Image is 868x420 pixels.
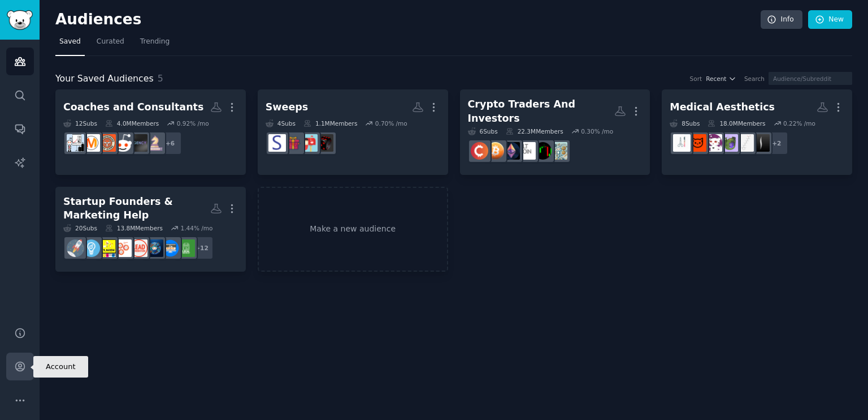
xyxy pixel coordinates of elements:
div: 1.1M Members [303,119,357,127]
img: RedditLaqueristas [721,134,738,152]
input: Audience/Subreddit [769,72,852,85]
div: 0.92 % /mo [177,119,209,127]
img: freebies [300,134,318,152]
img: 30PlusSkinCare [689,134,706,152]
div: 8 Sub s [670,119,700,127]
img: startups [67,239,84,257]
a: Saved [55,33,85,56]
img: sweepstakes [268,134,286,152]
span: 5 [158,73,163,84]
img: GummySearch logo [7,10,33,30]
a: Info [761,10,802,29]
span: Saved [59,37,81,47]
img: PlasticSurgery [673,134,691,152]
img: ethtrader [502,142,520,160]
img: digital_marketing [146,239,163,257]
a: New [808,10,852,29]
img: DigitalMarketingHelp [98,239,116,257]
img: sales [114,134,132,152]
img: agency [130,134,147,152]
img: MarketingHelp [162,239,179,257]
div: 20 Sub s [63,224,97,232]
img: altcoin [518,142,536,160]
span: Trending [140,37,170,47]
div: 1.44 % /mo [180,224,212,232]
a: Make a new audience [258,187,448,272]
div: + 2 [765,131,788,155]
div: 22.3M Members [506,127,563,135]
a: Coaches and Consultants12Subs4.0MMembers0.92% /mo+6managementconsultingagencysalesEntrepreneurRid... [55,89,246,175]
a: Trending [136,33,173,56]
img: Entrepreneur [83,239,100,257]
button: Recent [706,75,736,83]
img: GrowthHacking [114,239,132,257]
h2: Audiences [55,11,761,29]
a: Crypto Traders And Investors6Subs22.3MMembers0.30% /moCryptoInvestingCryptoMarketsaltcoinethtrade... [460,89,650,175]
div: + 6 [158,131,182,155]
div: 4 Sub s [266,119,296,127]
img: LeadGeneration [130,239,147,257]
div: Crypto Traders And Investors [468,97,615,125]
a: Sweeps4Subs1.1MMembers0.70% /moSweepstakefreebiesgiveawayssweepstakes [258,89,448,175]
img: Sephora [752,134,770,152]
img: marketing [83,134,100,152]
div: 18.0M Members [708,119,765,127]
div: Sort [690,75,702,83]
span: Curated [97,37,124,47]
img: consulting [67,134,84,152]
img: Bitcoin [487,142,504,160]
img: managementconsulting [146,134,163,152]
div: Medical Aesthetics [670,100,775,114]
img: EntrepreneurRideAlong [98,134,116,152]
div: 13.8M Members [105,224,163,232]
div: 6 Sub s [468,127,498,135]
img: CryptoMarkets [534,142,552,160]
div: Startup Founders & Marketing Help [63,195,210,222]
div: 0.70 % /mo [375,119,407,127]
div: Search [744,75,765,83]
a: Startup Founders & Marketing Help20Subs13.8MMembers1.44% /mo+12LocalMarketingHelpMarketingHelpdig... [55,187,246,272]
span: Recent [706,75,726,83]
div: Coaches and Consultants [63,100,203,114]
img: LocalMarketingHelp [177,239,195,257]
img: tretinoin [736,134,754,152]
img: MakeupAddiction [705,134,722,152]
div: + 12 [190,236,214,260]
div: 0.22 % /mo [783,119,815,127]
div: Sweeps [266,100,308,114]
div: 4.0M Members [105,119,159,127]
img: CryptoInvesting [550,142,567,160]
a: Medical Aesthetics8Subs18.0MMembers0.22% /mo+2SephoratretinoinRedditLaqueristasMakeupAddiction30P... [662,89,852,175]
span: Your Saved Audiences [55,72,154,86]
img: giveaways [284,134,302,152]
img: CryptoCurrency [471,142,488,160]
div: 12 Sub s [63,119,97,127]
a: Curated [93,33,128,56]
img: Sweepstake [316,134,333,152]
div: 0.30 % /mo [581,127,613,135]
